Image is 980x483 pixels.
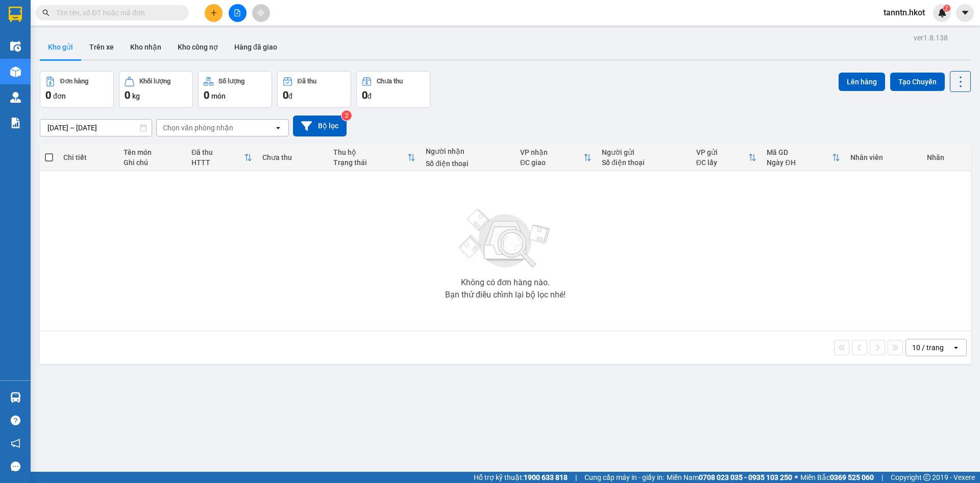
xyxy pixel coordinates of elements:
[952,343,960,352] svg: open
[426,147,510,155] div: Người nhận
[122,35,169,59] button: Kho nhận
[40,120,152,136] input: Select a date range.
[602,158,686,167] div: Số điện thoại
[56,7,177,18] input: Tìm tên, số ĐT hoặc mã đơn
[912,342,944,353] div: 10 / trang
[10,92,21,103] img: warehouse-icon
[602,148,686,156] div: Người gửi
[252,4,270,22] button: aim
[10,66,21,77] img: warehouse-icon
[881,472,883,483] span: |
[454,203,556,274] img: svg+xml;base64,PHN2ZyBjbGFzcz0ibGlzdC1wbHVnX19zdmciIHhtbG5zPSJodHRwOi8vd3d3LnczLm9yZy8yMDAwL3N2Zy...
[274,124,282,132] svg: open
[119,71,193,108] button: Khối lượng0kg
[234,9,241,16] span: file-add
[191,158,244,167] div: HTTT
[45,89,51,101] span: 0
[211,92,226,100] span: món
[124,158,181,167] div: Ghi chú
[945,5,948,12] span: 2
[163,123,233,133] div: Chọn văn phòng nhận
[262,153,323,162] div: Chưa thu
[10,41,21,52] img: warehouse-icon
[198,71,272,108] button: Số lượng0món
[333,148,407,156] div: Thu hộ
[132,92,140,100] span: kg
[139,78,170,85] div: Khối lượng
[377,78,403,85] div: Chưa thu
[767,148,832,156] div: Mã GD
[298,78,316,85] div: Đã thu
[943,5,950,12] sup: 2
[524,473,568,481] strong: 1900 633 818
[53,92,66,100] span: đơn
[927,153,966,162] div: Nhãn
[367,92,372,100] span: đ
[691,144,762,171] th: Toggle SortBy
[11,462,20,471] span: message
[341,110,352,121] sup: 2
[283,89,288,101] span: 0
[696,158,749,167] div: ĐC lấy
[923,474,930,481] span: copyright
[667,472,792,483] span: Miền Nam
[191,148,244,156] div: Đã thu
[40,35,81,59] button: Kho gửi
[60,78,88,85] div: Đơn hàng
[461,279,550,287] div: Không có đơn hàng nào.
[839,73,885,91] button: Lên hàng
[520,158,583,167] div: ĐC giao
[956,4,974,22] button: caret-down
[961,8,970,17] span: caret-down
[11,439,20,448] span: notification
[890,73,945,91] button: Tạo Chuyến
[426,159,510,168] div: Số điện thoại
[575,472,577,483] span: |
[10,118,21,128] img: solution-icon
[938,8,947,17] img: icon-new-feature
[800,472,874,483] span: Miền Bắc
[362,89,367,101] span: 0
[515,144,597,171] th: Toggle SortBy
[210,9,217,16] span: plus
[699,473,792,481] strong: 0708 023 035 - 0935 103 250
[584,472,664,483] span: Cung cấp máy in - giấy in:
[257,9,264,16] span: aim
[277,71,351,108] button: Đã thu0đ
[218,78,244,85] div: Số lượng
[124,148,181,156] div: Tên món
[229,4,247,22] button: file-add
[9,7,22,22] img: logo-vxr
[762,144,845,171] th: Toggle SortBy
[125,89,130,101] span: 0
[328,144,421,171] th: Toggle SortBy
[293,116,347,136] button: Bộ lọc
[63,153,113,162] div: Chi tiết
[474,472,568,483] span: Hỗ trợ kỹ thuật:
[205,4,223,22] button: plus
[445,291,566,299] div: Bạn thử điều chỉnh lại bộ lọc nhé!
[11,416,20,425] span: question-circle
[914,32,948,43] div: ver 1.8.138
[40,71,114,108] button: Đơn hàng0đơn
[696,148,749,156] div: VP gửi
[850,153,916,162] div: Nhân viên
[10,392,21,403] img: warehouse-icon
[186,144,257,171] th: Toggle SortBy
[288,92,292,100] span: đ
[767,158,832,167] div: Ngày ĐH
[356,71,430,108] button: Chưa thu0đ
[795,475,798,479] span: ⚪️
[226,35,285,59] button: Hàng đã giao
[875,6,933,19] span: tanntn.hkot
[42,9,50,16] span: search
[169,35,226,59] button: Kho công nợ
[204,89,209,101] span: 0
[81,35,122,59] button: Trên xe
[333,158,407,167] div: Trạng thái
[520,148,583,156] div: VP nhận
[830,473,874,481] strong: 0369 525 060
